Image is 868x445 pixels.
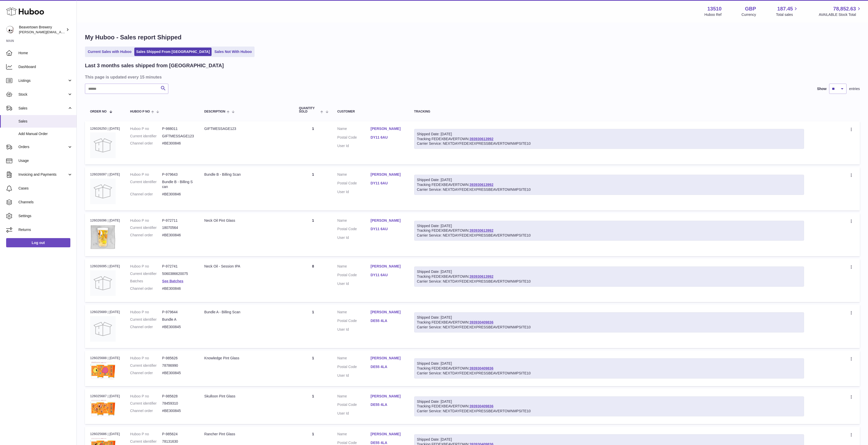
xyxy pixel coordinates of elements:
[90,179,116,204] img: no-photo.jpg
[414,266,804,287] div: Tracking FEDEXBEAVERTOWN:
[371,364,404,369] a: DE55 4LA
[162,218,194,223] dd: P-972711
[19,30,130,34] span: [PERSON_NAME][EMAIL_ADDRESS][PERSON_NAME][DOMAIN_NAME]
[204,394,289,399] div: Skulloon Pint Glass
[204,218,289,223] div: Neck Oil Pint Glass
[819,5,862,17] a: 78,852.63 AVAILABLE Stock Total
[162,356,194,361] dd: P-985626
[417,269,801,274] div: Shipped Date: [DATE]
[833,5,856,12] span: 78,852.63
[90,316,116,342] img: no-photo.jpg
[162,439,194,444] dd: 78131630
[707,5,722,12] strong: 13510
[417,437,801,442] div: Shipped Date: [DATE]
[162,317,194,322] dd: Bundle A
[294,167,332,210] td: 1
[90,362,116,379] img: 1716222700.png
[337,110,404,113] div: Customer
[18,64,73,69] span: Dashboard
[130,432,162,437] dt: Huboo P no
[204,310,289,315] div: Bundle A - Billing Scan
[130,218,162,223] dt: Huboo P no
[130,225,162,230] dt: Current identifier
[162,264,194,269] dd: P-972741
[86,48,133,56] a: Current Sales with Huboo
[371,356,404,361] a: [PERSON_NAME]
[162,310,194,315] dd: P-979644
[417,361,801,366] div: Shipped Date: [DATE]
[85,74,859,80] h3: This page is updated every 15 minutes
[417,371,801,376] div: Carrier Service: NEXTDAYFEDEXEXPRESSBEAVERTOWNMPSITE10
[294,213,332,256] td: 1
[337,143,371,148] dt: User Id
[819,12,862,17] span: AVAILABLE Stock Total
[742,12,756,17] div: Currency
[817,86,827,91] label: Show
[130,126,162,131] dt: Huboo P no
[776,5,799,17] a: 187.45 Total sales
[294,351,332,386] td: 1
[337,135,371,141] dt: Postal Code
[469,137,493,141] a: 393930613992
[337,264,371,270] dt: Name
[204,356,289,361] div: Knowledge Pint Glass
[337,235,371,240] dt: User Id
[18,78,67,83] span: Listings
[849,86,860,91] span: entries
[90,394,120,398] div: 126025687 | [DATE]
[130,310,162,315] dt: Huboo P no
[469,228,493,232] a: 393930613992
[130,264,162,269] dt: Huboo P no
[371,432,404,437] a: [PERSON_NAME]
[414,312,804,332] div: Tracking FEDEXBEAVERTOWN:
[162,271,194,276] dd: 5060386620075
[6,26,14,34] img: Matthew.McCormack@beavertownbrewery.co.uk
[337,190,371,194] dt: User Id
[294,389,332,424] td: 1
[18,227,73,232] span: Returns
[414,358,804,379] div: Tracking FEDEXBEAVERTOWN:
[130,172,162,177] dt: Huboo P no
[18,172,67,177] span: Invoicing and Payments
[130,180,162,189] dt: Current identifier
[162,325,194,329] dd: #BE300845
[337,364,371,371] dt: Postal Code
[417,279,801,284] div: Carrier Service: NEXTDAYFEDEXEXPRESSBEAVERTOWNMPSITE10
[371,135,404,140] a: DY11 6AU
[417,224,801,228] div: Shipped Date: [DATE]
[705,12,722,17] div: Huboo Ref
[371,172,404,177] a: [PERSON_NAME]
[417,409,801,414] div: Carrier Service: NEXTDAYFEDEXEXPRESSBEAVERTOWNMPSITE10
[18,131,73,136] span: Add Manual Order
[130,233,162,238] dt: Channel order
[90,172,120,177] div: 126026097 | [DATE]
[417,325,801,330] div: Carrier Service: NEXTDAYFEDEXEXPRESSBEAVERTOWNMPSITE10
[414,129,804,149] div: Tracking FEDEXBEAVERTOWN:
[162,363,194,368] dd: 78786990
[337,394,371,400] dt: Name
[162,279,183,283] a: See Batches
[371,126,404,131] a: [PERSON_NAME]
[469,366,493,370] a: 393930409836
[18,158,73,163] span: Usage
[337,227,371,233] dt: Postal Code
[204,264,289,269] div: Neck Oil - Session IPA
[130,394,162,399] dt: Huboo P no
[162,371,194,375] dd: #BE300845
[130,356,162,361] dt: Huboo P no
[162,286,194,291] dd: #BE300846
[337,273,371,279] dt: Postal Code
[18,106,67,111] span: Sales
[130,279,162,284] dt: Batches
[130,408,162,413] dt: Channel order
[776,12,799,17] span: Total sales
[90,310,120,314] div: 126025689 | [DATE]
[162,180,194,189] dd: Bundle B - Billing Scan
[90,110,107,113] span: Order No
[130,371,162,375] dt: Channel order
[18,92,67,97] span: Stock
[18,186,73,191] span: Cases
[337,411,371,416] dt: User Id
[90,432,120,436] div: 126025686 | [DATE]
[130,192,162,197] dt: Channel order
